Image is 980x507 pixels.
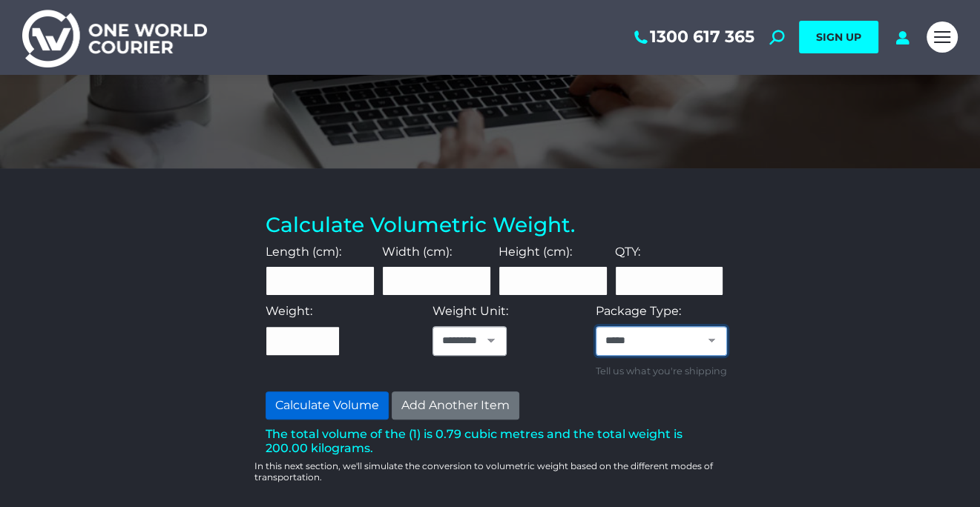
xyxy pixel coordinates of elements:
p: In this next section, we'll simulate the conversion to volumetric weight based on the different m... [254,461,734,483]
label: QTY: [615,244,640,260]
h3: Calculate Volumetric Weight. [266,213,723,238]
button: Calculate Volume [266,391,389,420]
a: SIGN UP [799,21,878,53]
label: Weight Unit: [433,303,508,319]
h2: The total volume of the (1) is 0.79 cubic metres and the total weight is 200.00 kilograms. [266,427,723,455]
img: One World Courier [22,7,207,67]
label: Length (cm): [266,244,341,260]
label: Weight: [266,303,312,319]
small: Tell us what you're shipping [596,363,727,380]
label: Width (cm): [382,244,452,260]
a: Mobile menu icon [927,21,958,53]
button: Add Another Item [392,391,519,420]
a: 1300 617 365 [631,27,754,47]
label: Package Type: [596,303,681,319]
label: Height (cm): [499,244,572,260]
span: SIGN UP [816,30,861,44]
